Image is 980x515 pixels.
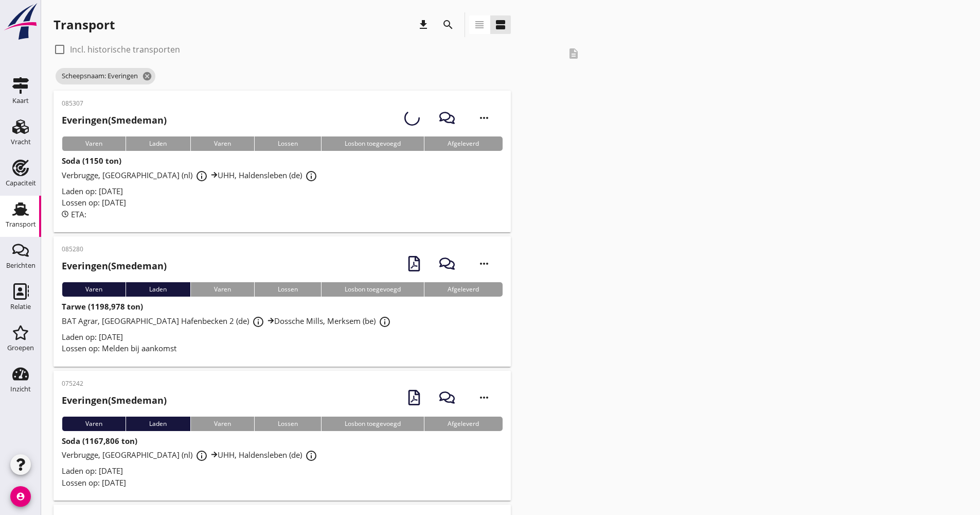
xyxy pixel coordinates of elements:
i: cancel [142,71,152,81]
div: Losbon toegevoegd [321,136,424,151]
i: info_outline [305,170,317,182]
div: Lossen [254,417,321,431]
strong: Everingen [62,260,108,272]
i: info_outline [195,450,208,462]
div: Varen [62,417,126,431]
span: Verbrugge, [GEOGRAPHIC_DATA] (nl) UHH, Haldensleben (de) [62,450,320,460]
span: Laden op: [DATE] [62,186,123,196]
span: Laden op: [DATE] [62,332,123,342]
div: Laden [126,136,190,151]
a: 085280Everingen(Smedeman)VarenLadenVarenLossenLosbon toegevoegdAfgeleverdTarwe (1198,978 ton)BAT ... [54,236,511,367]
div: Inzicht [10,386,31,392]
span: Lossen op: [DATE] [62,197,126,208]
div: Laden [126,417,190,431]
div: Varen [190,282,254,297]
div: Afgeleverd [424,417,502,431]
strong: Everingen [62,394,108,406]
a: 085307Everingen(Smedeman)VarenLadenVarenLossenLosbon toegevoegdAfgeleverdSoda (1150 ton)Verbrugge... [54,91,511,232]
div: Berichten [6,262,35,269]
strong: Soda (1167,806 ton) [62,436,137,446]
i: info_outline [195,170,208,182]
div: Groepen [7,345,34,351]
div: Afgeleverd [424,136,502,151]
div: Afgeleverd [424,282,502,297]
i: info_outline [379,316,391,328]
i: more_horiz [470,383,498,412]
div: Vracht [11,139,31,145]
label: Incl. historische transporten [70,44,180,55]
i: account_circle [10,486,31,507]
span: Scheepsnaam: Everingen [56,68,155,84]
p: 075242 [62,379,167,388]
h2: (Smedeman) [62,393,167,407]
i: info_outline [252,316,264,328]
span: Laden op: [DATE] [62,466,123,476]
div: Capaciteit [6,180,36,186]
i: view_headline [473,19,486,31]
strong: Soda (1150 ton) [62,156,121,166]
div: Transport [54,16,115,33]
strong: Everingen [62,114,108,126]
strong: Tarwe (1198,978 ton) [62,301,143,312]
h2: (Smedeman) [62,113,167,127]
span: Lossen op: [DATE] [62,477,126,488]
div: Varen [190,136,254,151]
div: Varen [190,417,254,431]
div: Lossen [254,136,321,151]
span: Verbrugge, [GEOGRAPHIC_DATA] (nl) UHH, Haldensleben (de) [62,170,320,180]
span: Lossen op: Melden bij aankomst [62,343,176,353]
a: 075242Everingen(Smedeman)VarenLadenVarenLossenLosbon toegevoegdAfgeleverdSoda (1167,806 ton)Verbr... [54,371,511,501]
div: Relatie [10,303,31,310]
i: more_horiz [470,104,498,132]
p: 085280 [62,245,167,254]
span: ETA: [71,209,86,219]
div: Varen [62,282,126,297]
i: info_outline [305,450,317,462]
h2: (Smedeman) [62,259,167,273]
span: BAT Agrar, [GEOGRAPHIC_DATA] Hafenbecken 2 (de) Dossche Mills, Merksem (be) [62,316,394,326]
div: Losbon toegevoegd [321,282,424,297]
div: Kaart [12,97,29,104]
div: Varen [62,136,126,151]
p: 085307 [62,99,167,108]
i: view_agenda [494,19,507,31]
i: search [442,19,454,31]
div: Laden [126,282,190,297]
div: Transport [6,221,36,228]
div: Losbon toegevoegd [321,417,424,431]
i: download [417,19,430,31]
i: more_horiz [470,249,498,278]
img: logo-small.a267ee39.svg [2,3,39,41]
div: Lossen [254,282,321,297]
